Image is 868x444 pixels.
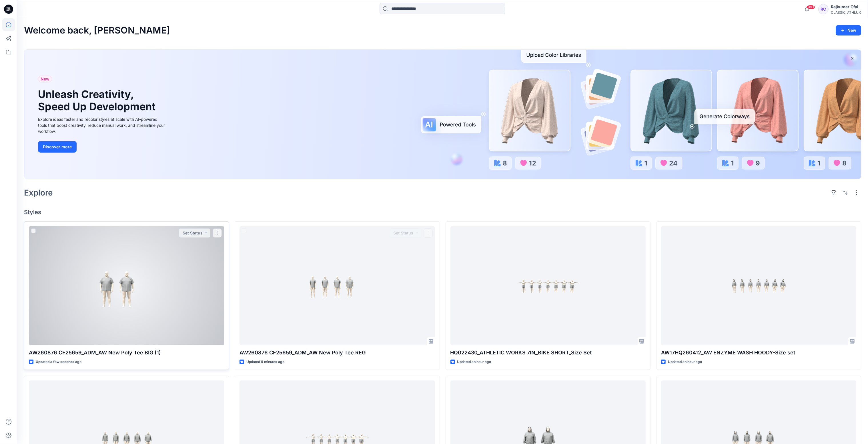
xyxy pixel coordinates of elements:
[38,141,77,153] button: Discover more
[29,226,224,346] a: AW260876 CF25659_ADM_AW New Poly Tee BIG (1)
[38,116,167,134] div: Explore ideas faster and recolor styles at scale with AI-powered tools that boost creativity, red...
[450,349,646,357] p: HQ022430_ATHLETIC WORKS 7IN_BIKE SHORT_Size Set
[24,209,861,216] h4: Styles
[24,188,53,197] h2: Explore
[38,88,158,113] h1: Unleash Creativity, Speed Up Development
[246,359,284,365] p: Updated 9 minutes ago
[24,25,170,36] h2: Welcome back, [PERSON_NAME]
[831,10,861,15] div: CLASSIC_ATHLUX
[29,349,224,357] p: AW260876 CF25659_ADM_AW New Poly Tee BIG (1)
[457,359,491,365] p: Updated an hour ago
[661,226,856,346] a: AW17HQ260412_AW ENZYME WASH HOODY-Size set
[807,5,815,9] span: 99+
[661,349,856,357] p: AW17HQ260412_AW ENZYME WASH HOODY-Size set
[41,76,49,82] span: New
[818,4,829,14] div: RC
[240,349,435,357] p: AW260876 CF25659_ADM_AW New Poly Tee REG
[240,226,435,346] a: AW260876 CF25659_ADM_AW New Poly Tee REG
[668,359,702,365] p: Updated an hour ago
[450,226,646,346] a: HQ022430_ATHLETIC WORKS 7IN_BIKE SHORT_Size Set
[36,359,81,365] p: Updated a few seconds ago
[831,3,861,10] div: Rajkumar Cfai
[836,25,861,35] button: New
[38,141,167,153] a: Discover more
